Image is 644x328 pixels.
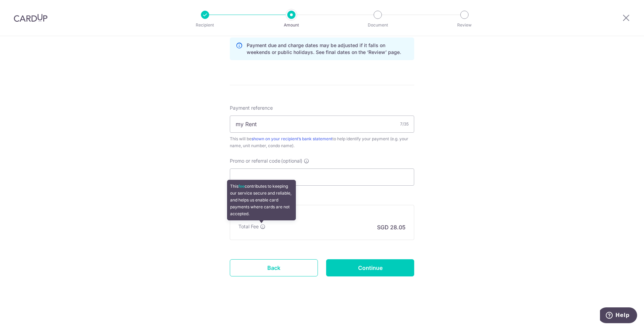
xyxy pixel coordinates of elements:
[281,157,302,164] span: (optional)
[230,259,318,276] a: Back
[251,136,332,141] a: shown on your recipient’s bank statement
[230,157,280,164] span: Promo or referral code
[352,22,403,29] p: Document
[230,105,273,111] span: Payment reference
[227,180,296,220] div: This contributes to keeping our service secure and reliable, and helps us enable card payments wh...
[326,259,414,276] input: Continue
[266,22,317,29] p: Amount
[238,184,245,189] a: fee
[238,223,259,230] p: Total Fee
[377,223,406,231] p: SGD 28.05
[400,121,409,128] div: 7/35
[180,22,230,29] p: Recipient
[439,22,490,29] p: Review
[238,211,406,218] h5: Fee summary
[600,307,637,325] iframe: Opens a widget where you can find more information
[247,42,408,56] p: Payment due and charge dates may be adjusted if it falls on weekends or public holidays. See fina...
[230,135,414,149] div: This will be to help identify your payment (e.g. your name, unit number, condo name).
[14,14,47,22] img: CardUp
